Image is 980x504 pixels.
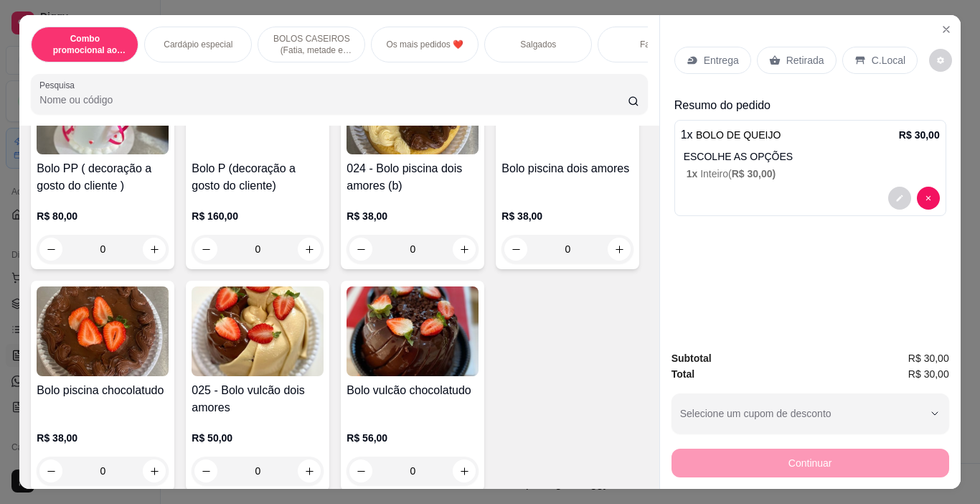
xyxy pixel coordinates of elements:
[347,160,479,195] h4: 024 - Bolo piscina dois amores (b)
[192,160,324,195] h4: Bolo P (decoração a gosto do cliente)
[43,33,126,56] p: Combo promocional ao [DATE]❤️
[687,168,700,179] span: 1 x
[270,33,353,56] p: BOLOS CASEIROS (Fatia, metade e inteiro )
[501,160,633,177] h4: Bolo piscina dois amores
[501,209,633,223] p: R$ 38,00
[347,209,479,223] p: R$ 38,00
[681,126,781,144] p: 1 x
[672,368,694,380] strong: Total
[37,286,169,376] img: product-image
[347,431,479,445] p: R$ 56,00
[696,129,781,141] span: BOLO DE QUEIJO
[935,18,958,41] button: Close
[192,286,324,376] img: product-image
[386,39,463,50] p: Os mais pedidos ❤️
[640,39,664,50] p: Fatias
[929,49,952,72] button: decrease-product-quantity
[899,128,940,142] p: R$ 30,00
[786,53,824,67] p: Retirada
[37,160,169,195] h4: Bolo PP ( decoração a gosto do cliente )
[674,97,946,114] p: Resumo do pedido
[672,393,949,434] button: Selecione um cupom de desconto
[687,167,940,181] p: Inteiro (
[39,79,80,91] label: Pesquisa
[684,149,940,164] p: ESCOLHE AS OPÇÕES
[347,382,479,399] h4: Bolo vulcão chocolatudo
[192,382,324,416] h4: 025 - Bolo vulcão dois amores
[732,168,776,179] span: R$ 30,00 )
[192,431,324,445] p: R$ 50,00
[39,93,628,107] input: Pesquisa
[347,286,479,376] img: product-image
[37,382,169,399] h4: Bolo piscina chocolatudo
[672,353,712,364] strong: Subtotal
[704,53,739,67] p: Entrega
[908,366,949,382] span: R$ 30,00
[520,39,556,50] p: Salgados
[37,431,169,445] p: R$ 38,00
[888,187,911,210] button: decrease-product-quantity
[917,187,940,210] button: decrease-product-quantity
[908,350,949,366] span: R$ 30,00
[192,209,324,223] p: R$ 160,00
[872,53,905,67] p: C.Local
[37,209,169,223] p: R$ 80,00
[164,39,232,50] p: Cardápio especial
